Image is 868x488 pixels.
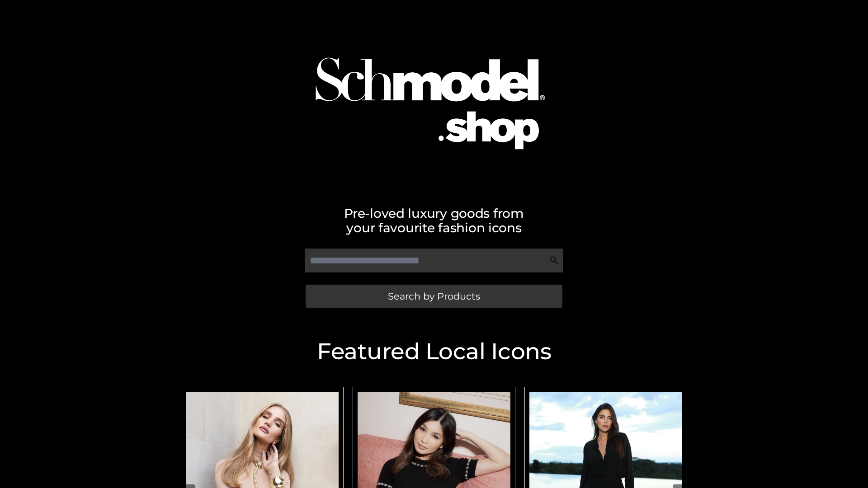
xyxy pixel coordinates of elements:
h2: Pre-loved luxury goods from your favourite fashion icons [176,206,692,235]
a: Search by Products [306,285,562,308]
img: Search Icon [550,256,559,265]
span: Search by Products [388,291,480,301]
h2: Featured Local Icons​ [176,340,692,363]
